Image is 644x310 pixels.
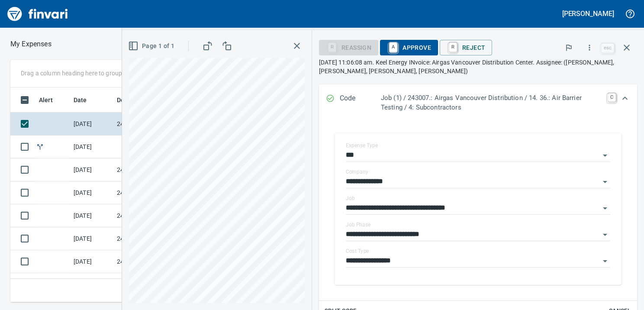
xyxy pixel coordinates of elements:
[346,143,378,148] label: Expense Type
[70,113,113,136] td: [DATE]
[70,273,113,296] td: [DATE]
[117,95,161,105] span: Description
[580,38,599,57] button: More
[117,95,149,105] span: Description
[440,40,492,55] button: RReject
[319,58,637,75] p: [DATE] 11:06:08 am. Keel Energy INvoice: Airgas Vancouver Distribution Center. Assignee: ([PERSON...
[562,9,614,18] h5: [PERSON_NAME]
[21,69,148,77] p: Drag a column heading here to group the table
[74,95,87,105] span: Date
[346,249,369,254] label: Cost Type
[599,202,611,214] button: Open
[35,144,45,149] span: Split transaction
[70,158,113,181] td: [DATE]
[113,273,191,296] td: 243008
[340,93,381,113] p: Code
[599,255,611,267] button: Open
[113,204,191,227] td: 243008
[559,38,578,57] button: Flag
[126,38,178,54] button: Page 1 of 1
[608,93,616,102] a: C
[113,227,191,250] td: 243008
[10,39,52,49] nav: breadcrumb
[113,113,191,136] td: 243007
[389,42,397,52] a: A
[346,169,368,174] label: Company
[599,176,611,188] button: Open
[599,37,637,58] span: Close invoice
[70,181,113,204] td: [DATE]
[39,95,53,105] span: Alert
[130,41,174,52] span: Page 1 of 1
[70,204,113,227] td: [DATE]
[599,149,611,161] button: Open
[601,43,614,53] a: esc
[113,250,191,273] td: 243008
[346,222,370,227] label: Job Phase
[5,3,70,24] img: Finvari
[70,136,113,158] td: [DATE]
[599,229,611,241] button: Open
[380,40,438,55] button: AApprove
[319,84,637,121] div: Expand
[560,7,616,20] button: [PERSON_NAME]
[319,43,378,51] div: Reassign
[449,42,457,52] a: R
[381,93,602,113] p: Job (1) / 243007.: Airgas Vancouver Distribution / 14. 36.: Air Barrier Testing / 4: Subcontractors
[113,158,191,181] td: 243008
[74,95,98,105] span: Date
[113,181,191,204] td: 243007
[70,227,113,250] td: [DATE]
[39,95,64,105] span: Alert
[346,196,355,201] label: Job
[387,40,431,55] span: Approve
[70,250,113,273] td: [DATE]
[447,40,485,55] span: Reject
[10,39,52,49] p: My Expenses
